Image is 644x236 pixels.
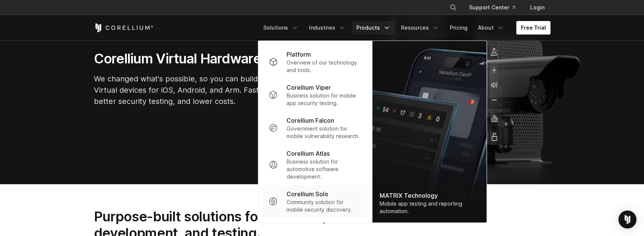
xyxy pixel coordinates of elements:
div: MATRIX Technology [380,191,479,200]
img: Matrix_WebNav_1x [372,41,486,222]
div: Navigation Menu [259,21,550,35]
p: We changed what's possible, so you can build what's next. Virtual devices for iOS, Android, and A... [94,73,319,107]
a: Corellium Solo Community solution for mobile security discovery. [262,185,367,218]
p: Platform [287,50,311,59]
a: Products [352,21,395,35]
p: Business solution for automotive software development. [287,158,361,180]
p: Government solution for mobile vulnerability research. [287,125,361,140]
p: Community solution for mobile security discovery. [287,198,361,213]
a: Pricing [445,21,472,35]
div: Open Intercom Messenger [618,210,636,228]
a: Support Center [463,1,521,14]
a: MATRIX Technology Mobile app testing and reporting automation. [372,41,486,222]
a: About [474,21,509,35]
button: Search [446,1,460,14]
div: Mobile app testing and reporting automation. [380,200,479,215]
a: Corellium Home [94,23,154,32]
a: Industries [305,21,350,35]
p: Corellium Viper [287,83,331,92]
p: Corellium Falcon [287,116,334,125]
a: Corellium Viper Business solution for mobile app security testing. [262,78,367,111]
h1: Corellium Virtual Hardware [94,50,319,67]
p: Corellium Solo [287,189,328,198]
a: Platform Overview of our technology and tools. [262,45,367,78]
a: Corellium Atlas Business solution for automotive software development. [262,144,367,185]
p: Corellium Atlas [287,149,330,158]
p: Business solution for mobile app security testing. [287,92,361,107]
a: Login [524,1,550,14]
a: Resources [397,21,444,35]
a: Free Trial [516,21,550,35]
a: Corellium Falcon Government solution for mobile vulnerability research. [262,111,367,144]
a: Solutions [259,21,303,35]
div: Navigation Menu [440,1,550,14]
p: Overview of our technology and tools. [287,59,361,74]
